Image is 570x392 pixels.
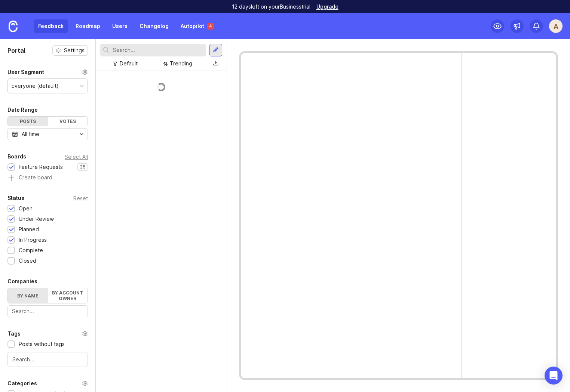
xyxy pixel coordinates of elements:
[7,379,37,388] div: Categories
[22,130,39,138] div: All time
[7,194,24,203] div: Status
[52,45,88,56] button: Settings
[48,288,88,303] label: By account owner
[9,21,18,32] img: Canny Home
[176,19,218,33] a: Autopilot 4
[19,225,39,234] div: Planned
[19,257,36,265] div: Closed
[545,367,563,385] div: Open Intercom Messenger
[12,82,59,90] div: Everyone (default)
[7,105,38,114] div: Date Range
[7,46,25,55] h1: Portal
[19,340,65,348] div: Posts without tags
[232,3,310,10] p: 12 days left on your Business trial
[65,155,88,159] div: Select All
[209,23,212,29] p: 4
[7,152,26,161] div: Boards
[113,46,203,54] input: Search...
[8,117,48,126] div: Posts
[170,59,192,68] div: Trending
[549,19,563,33] button: A
[108,19,132,33] a: Users
[48,117,88,126] div: Votes
[19,204,33,213] div: Open
[12,355,83,364] input: Search...
[8,288,48,303] label: By name
[7,175,88,182] a: Create board
[120,59,138,68] div: Default
[64,47,85,54] span: Settings
[7,277,37,286] div: Companies
[80,164,86,170] p: 35
[19,246,43,254] div: Complete
[7,68,44,77] div: User Segment
[316,4,338,9] a: Upgrade
[73,196,88,200] div: Reset
[19,236,47,244] div: In Progress
[76,131,88,137] svg: toggle icon
[19,215,54,223] div: Under Review
[135,19,173,33] a: Changelog
[71,19,105,33] a: Roadmap
[12,307,83,315] input: Search...
[7,329,21,338] div: Tags
[19,163,63,171] div: Feature Requests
